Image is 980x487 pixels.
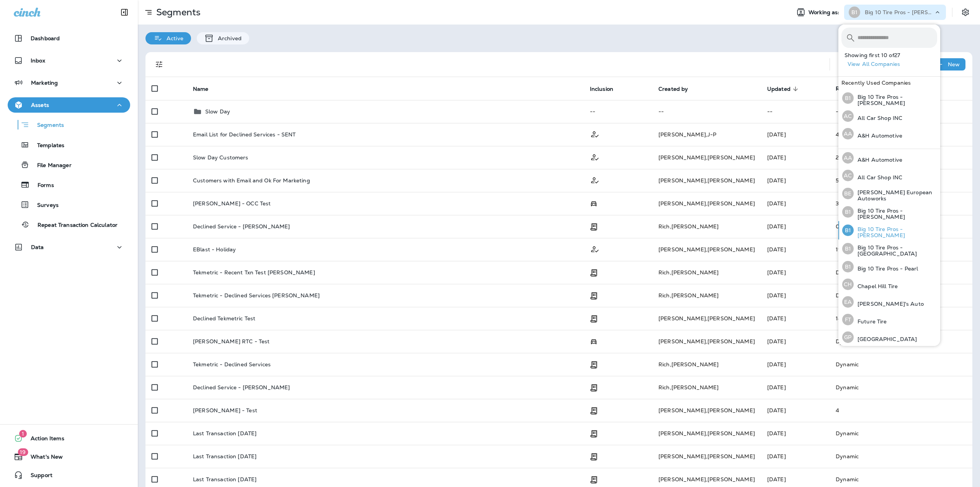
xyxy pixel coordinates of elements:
span: Possession [590,338,598,344]
span: 1 [19,430,27,438]
button: B1Big 10 Tire Pros - [PERSON_NAME] [838,203,940,221]
div: AC [842,170,854,181]
div: B1 [842,92,854,104]
td: [PERSON_NAME] , [PERSON_NAME] [652,445,761,468]
span: Transaction [590,292,598,298]
p: Big 10 Tire Pros - [PERSON_NAME] [854,94,937,106]
span: What's New [23,454,63,463]
p: All Car Shop INC [854,115,902,121]
button: AAA&H Automotive [838,125,940,143]
span: Updated [767,85,800,92]
td: [PERSON_NAME] , [PERSON_NAME] [652,146,761,169]
button: B1Big 10 Tire Pros - [PERSON_NAME] [838,89,940,107]
td: 4 [830,399,972,422]
span: Name [193,85,219,92]
span: Transaction [590,384,598,390]
span: Transaction [590,269,598,275]
p: Showing first 10 of 27 [844,52,940,58]
p: All Car Shop INC [854,174,902,180]
div: B1 [842,225,854,236]
td: [PERSON_NAME] , [PERSON_NAME] [652,169,761,192]
p: Active [163,35,183,41]
span: Customer Only [590,176,600,183]
p: New [948,61,960,67]
p: Declined Service - [PERSON_NAME] [193,223,290,230]
p: Tekmetric - Declined Services [PERSON_NAME] [193,292,320,298]
button: FTFuture Tire [838,311,940,328]
td: 525 [830,169,972,192]
button: B1Big 10 Tire Pros - [GEOGRAPHIC_DATA] [838,239,940,258]
td: [PERSON_NAME] , [PERSON_NAME] [652,238,761,261]
button: Repeat Transaction Calculator [8,216,130,233]
p: [GEOGRAPHIC_DATA] [854,336,917,342]
p: Tekmetric - Declined Services [193,361,271,367]
td: [DATE] [761,284,830,307]
span: Inclusion [590,85,623,92]
button: GP[GEOGRAPHIC_DATA] [838,328,940,346]
div: FT [842,314,854,325]
td: Rich , [PERSON_NAME] [652,215,761,238]
div: CH [842,279,854,290]
p: File Manager [29,162,72,169]
td: 488 [830,123,972,146]
td: [DATE] [761,353,830,376]
button: Dashboard [8,31,130,46]
button: AAA&H Automotive [838,149,940,167]
p: Last Transaction [DATE] [193,453,256,459]
td: [DATE] [761,445,830,468]
td: -- [584,100,652,123]
p: [PERSON_NAME] European Autoworks [854,189,937,202]
p: Assets [31,102,49,108]
span: Created by [658,85,698,92]
p: A&H Automotive [854,133,902,139]
td: [DATE] [761,376,830,399]
div: B1 [842,243,854,254]
td: Dynamic [830,261,972,284]
td: [DATE] [761,123,830,146]
td: [PERSON_NAME] , [PERSON_NAME] [652,192,761,215]
td: Dynamic [830,330,972,353]
td: [DATE] [761,215,830,238]
p: Archived [214,35,242,41]
p: Declined Tekmetric Test [193,315,255,321]
span: Customer Only [590,130,600,137]
button: Support [8,467,130,483]
p: Big 10 Tire Pros - [PERSON_NAME] [854,226,937,238]
div: B1 [849,7,860,18]
p: Forms [30,182,54,189]
p: Last Transaction [DATE] [193,430,256,436]
td: 2095 [830,146,972,169]
button: Assets [8,97,130,113]
button: ACAll Car Shop INC [838,107,940,125]
td: 14 [830,307,972,330]
p: Dashboard [31,35,60,41]
button: CHChapel Hill Tire [838,275,940,293]
td: [DATE] [761,192,830,215]
td: Rich , [PERSON_NAME] [652,284,761,307]
button: ACAll Car Shop INC [838,167,940,184]
td: Dynamic [830,353,972,376]
span: Customer Only [590,153,600,160]
div: AC [842,110,854,122]
p: Big 10 Tire Pros - [PERSON_NAME] [854,208,937,220]
td: -- [761,100,830,123]
td: [DATE] [761,169,830,192]
button: 19What's New [8,449,130,464]
span: Record Count [836,85,872,92]
p: Email List for Declined Services - SENT [193,131,296,138]
button: 1Action Items [8,431,130,446]
span: Inclusion [590,86,613,92]
div: Recently Used Companies [838,77,940,89]
div: B1 [842,206,854,218]
span: Created by [658,86,688,92]
td: [PERSON_NAME] , [PERSON_NAME] [652,399,761,422]
td: Rich , [PERSON_NAME] [652,261,761,284]
td: [PERSON_NAME] , [PERSON_NAME] [652,330,761,353]
td: Rich , [PERSON_NAME] [652,353,761,376]
div: GP [842,331,854,343]
p: Data [31,244,44,250]
button: Inbox [8,53,130,68]
button: File Manager [8,157,130,173]
p: Big 10 Tire Pros - [GEOGRAPHIC_DATA] [854,244,937,257]
td: [DATE] [761,330,830,353]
